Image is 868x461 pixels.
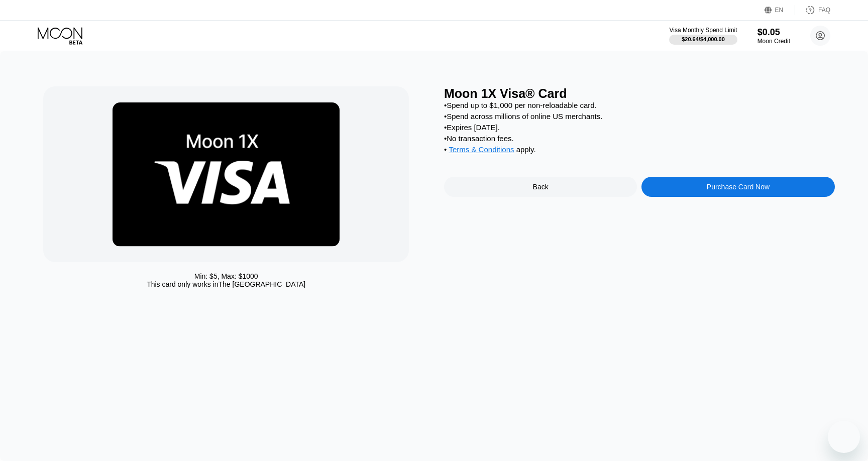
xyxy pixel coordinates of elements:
[641,177,834,197] div: Purchase Card Now
[444,101,835,109] div: • Spend up to $1,000 per non-reloadable card.
[449,145,514,154] span: Terms & Conditions
[682,36,725,42] div: $20.64 / $4,000.00
[795,5,830,15] div: FAQ
[444,177,637,197] div: Back
[444,86,835,101] div: Moon 1X Visa® Card
[818,7,830,14] div: FAQ
[757,38,790,45] div: Moon Credit
[449,145,514,156] div: Terms & Conditions
[194,272,258,280] div: Min: $ 5 , Max: $ 1000
[775,7,784,14] div: EN
[828,421,860,453] iframe: Кнопка запуска окна обмена сообщениями
[757,27,790,38] div: $0.05
[669,27,737,45] div: Visa Monthly Spend Limit$20.64/$4,000.00
[444,112,835,121] div: • Spend across millions of online US merchants.
[444,145,835,156] div: • apply .
[757,27,790,45] div: $0.05Moon Credit
[444,134,835,143] div: • No transaction fees.
[444,123,835,132] div: • Expires [DATE].
[707,183,770,191] div: Purchase Card Now
[147,280,305,288] div: This card only works in The [GEOGRAPHIC_DATA]
[765,5,795,15] div: EN
[669,27,737,34] div: Visa Monthly Spend Limit
[533,183,549,191] div: Back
